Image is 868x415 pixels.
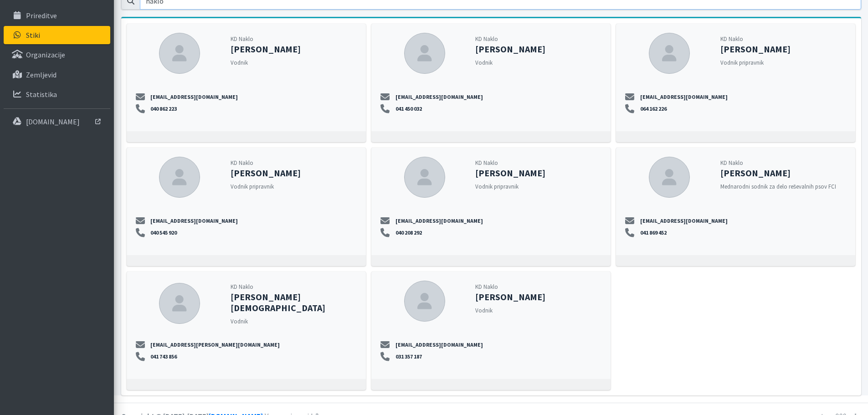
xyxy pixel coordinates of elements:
[26,70,56,79] p: Zemljevid
[638,105,669,113] a: 064 162 226
[475,35,498,42] small: KD Naklo
[149,217,241,225] a: [EMAIL_ADDRESS][DOMAIN_NAME]
[720,183,836,190] small: Mednarodni sodnik za delo reševalnih psov FCI
[4,113,110,131] a: [DOMAIN_NAME]
[475,59,493,66] small: Vodnik
[26,117,80,126] p: [DOMAIN_NAME]
[4,26,110,44] a: Stiki
[231,35,253,42] small: KD Naklo
[231,183,274,190] small: Vodnik pripravnik
[720,35,743,42] small: KD Naklo
[475,291,545,302] strong: [PERSON_NAME]
[26,50,65,59] p: Organizacije
[149,105,180,113] a: 040 862 223
[720,43,791,55] strong: [PERSON_NAME]
[4,46,110,64] a: Organizacije
[475,167,545,179] strong: [PERSON_NAME]
[393,217,485,225] a: [EMAIL_ADDRESS][DOMAIN_NAME]
[638,93,730,101] a: [EMAIL_ADDRESS][DOMAIN_NAME]
[475,43,545,55] strong: [PERSON_NAME]
[720,167,791,179] strong: [PERSON_NAME]
[475,283,498,290] small: KD Naklo
[149,341,282,349] a: [EMAIL_ADDRESS][PERSON_NAME][DOMAIN_NAME]
[149,229,180,237] a: 040 545 920
[393,341,485,349] a: [EMAIL_ADDRESS][DOMAIN_NAME]
[720,59,764,66] small: Vodnik pripravnik
[4,85,110,103] a: Statistika
[231,43,301,55] strong: [PERSON_NAME]
[231,59,248,66] small: Vodnik
[231,318,248,325] small: Vodnik
[26,11,57,20] p: Prireditve
[475,183,519,190] small: Vodnik pripravnik
[393,353,424,361] a: 031 357 187
[149,353,180,361] a: 041 743 856
[26,90,57,99] p: Statistika
[231,283,253,290] small: KD Naklo
[4,66,110,84] a: Zemljevid
[231,291,325,313] strong: [PERSON_NAME][DEMOGRAPHIC_DATA]
[149,93,241,101] a: [EMAIL_ADDRESS][DOMAIN_NAME]
[638,229,669,237] a: 041 869 452
[26,31,40,40] p: Stiki
[231,159,253,166] small: KD Naklo
[475,307,493,314] small: Vodnik
[231,167,301,179] strong: [PERSON_NAME]
[393,93,485,101] a: [EMAIL_ADDRESS][DOMAIN_NAME]
[475,159,498,166] small: KD Naklo
[638,217,730,225] a: [EMAIL_ADDRESS][DOMAIN_NAME]
[393,229,424,237] a: 040 208 292
[393,105,424,113] a: 041 450 032
[720,159,743,166] small: KD Naklo
[4,6,110,25] a: Prireditve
